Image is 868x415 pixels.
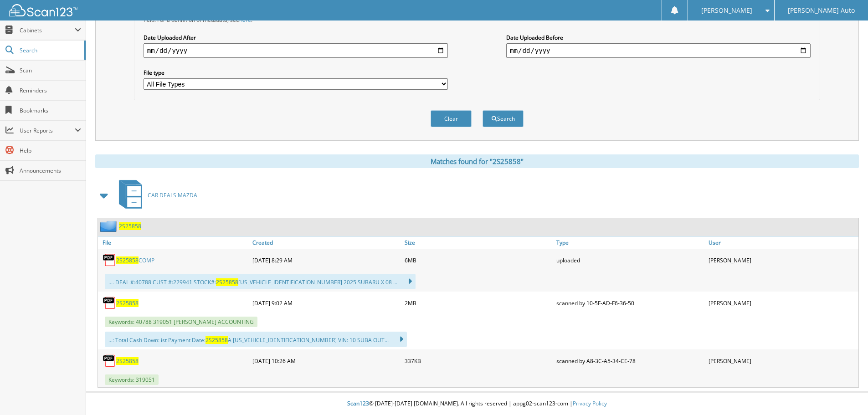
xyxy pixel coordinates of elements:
[706,352,858,370] div: [PERSON_NAME]
[506,43,811,58] input: end
[20,167,81,174] span: Announcements
[116,256,154,264] a: 2S25858COMP
[144,34,448,41] label: Date Uploaded After
[822,371,868,415] iframe: Chat Widget
[20,46,80,54] span: Search
[706,236,858,249] a: User
[205,336,228,344] span: 2S25858
[216,278,238,286] span: 2S25858
[431,110,472,127] button: Clear
[20,67,81,74] span: Scan
[144,69,448,77] label: File type
[103,253,116,267] img: PDF.png
[116,256,139,264] span: 2S25858
[554,251,706,269] div: uploaded
[20,147,81,154] span: Help
[402,251,555,269] div: 6MB
[20,107,81,114] span: Bookmarks
[701,8,752,13] span: [PERSON_NAME]
[98,236,250,249] a: File
[347,400,369,407] span: Scan123
[402,236,555,249] a: Size
[105,317,257,327] span: Keywords: 40788 319051 [PERSON_NAME] ACCOUNTING
[86,393,868,415] div: © [DATE]-[DATE] [DOMAIN_NAME]. All rights reserved | appg02-scan123-com |
[95,154,859,168] div: Matches found for "2S25858"
[20,127,75,134] span: User Reports
[105,274,416,289] div: .... DEAL #:40788 CUST #:229941 STOCK#: [US_VEHICLE_IDENTIFICATION_NUMBER] 2025 SUBARU X 08 ...
[788,8,855,13] span: [PERSON_NAME] Auto
[144,43,448,58] input: start
[250,236,402,249] a: Created
[506,34,811,41] label: Date Uploaded Before
[116,299,139,307] a: 2S25858
[554,236,706,249] a: Type
[573,400,607,407] a: Privacy Policy
[250,294,402,312] div: [DATE] 9:02 AM
[148,191,197,199] span: CAR DEALS MAZDA
[554,352,706,370] div: scanned by A8-3C-A5-34-CE-78
[402,294,555,312] div: 2MB
[20,26,75,34] span: Cabinets
[9,4,77,16] img: scan123-logo-white.svg
[402,352,555,370] div: 337KB
[706,251,858,269] div: [PERSON_NAME]
[119,222,141,230] a: 2S25858
[483,110,524,127] button: Search
[103,296,116,310] img: PDF.png
[250,251,402,269] div: [DATE] 8:29 AM
[20,87,81,94] span: Reminders
[116,357,139,365] a: 2S25858
[105,374,159,385] span: Keywords: 319051
[554,294,706,312] div: scanned by 10-5F-AD-F6-36-50
[113,177,197,213] a: CAR DEALS MAZDA
[105,332,407,347] div: ...: Total Cash Down: ist Payment Date: A [US_VEHICLE_IDENTIFICATION_NUMBER] VIN: 10 SUBA OUT...
[100,220,119,232] img: folder2.png
[706,294,858,312] div: [PERSON_NAME]
[250,352,402,370] div: [DATE] 10:26 AM
[103,354,116,368] img: PDF.png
